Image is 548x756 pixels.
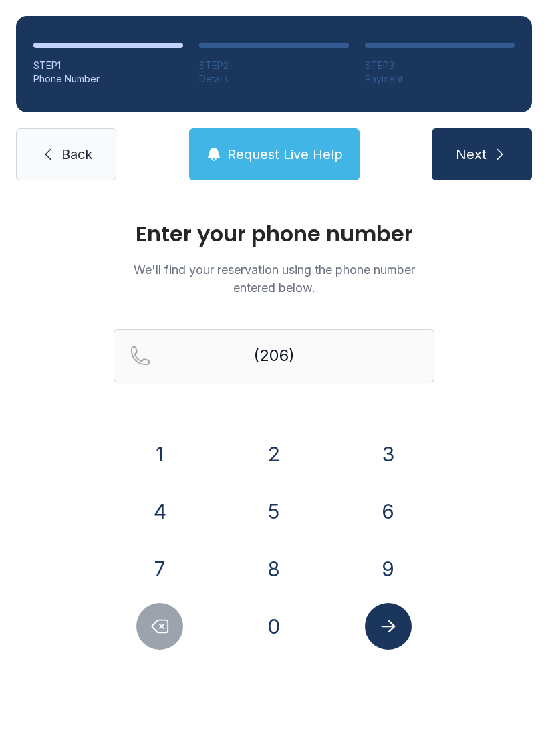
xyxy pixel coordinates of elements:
input: Reservation phone number [114,329,434,382]
p: We'll find your reservation using the phone number entered below. [114,261,434,297]
button: 6 [365,488,412,535]
div: STEP 1 [33,59,183,72]
div: Payment [365,72,515,86]
button: Submit lookup form [365,603,412,650]
button: 0 [251,603,297,650]
h1: Enter your phone number [114,223,434,245]
button: 5 [251,488,297,535]
div: STEP 3 [365,59,515,72]
button: 4 [136,488,183,535]
span: Request Live Help [227,145,343,164]
span: Next [456,145,487,164]
button: 8 [251,545,297,592]
button: 9 [365,545,412,592]
button: 1 [136,430,183,477]
button: 7 [136,545,183,592]
button: 2 [251,430,297,477]
div: Phone Number [33,72,183,86]
button: 3 [365,430,412,477]
div: Details [199,72,349,86]
button: Delete number [136,603,183,650]
div: STEP 2 [199,59,349,72]
span: Back [61,145,92,164]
